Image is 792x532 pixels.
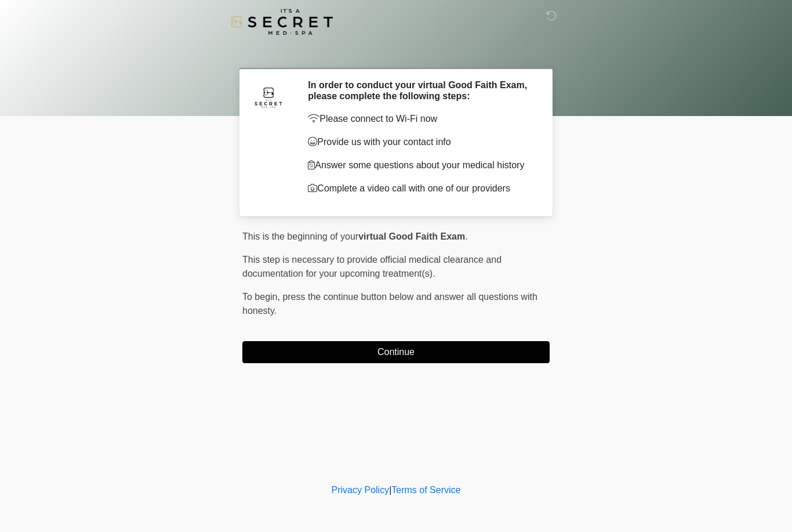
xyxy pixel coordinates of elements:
[465,231,467,241] span: .
[308,79,532,102] h2: In order to conduct your virtual Good Faith Exam, please complete the following steps:
[358,231,465,241] strong: virtual Good Faith Exam
[389,485,391,495] a: |
[332,485,390,495] a: Privacy Policy
[308,182,532,196] p: Complete a video call with one of our providers
[242,292,282,302] span: To begin,
[242,292,537,316] span: press the continue button below and answer all questions with honesty.
[308,112,532,126] p: Please connect to Wi-Fi now
[251,79,286,114] img: Agent Avatar
[234,42,558,63] h1: ‎ ‎
[242,255,502,278] span: This step is necessary to provide official medical clearance and documentation for your upcoming ...
[242,341,550,363] button: Continue
[308,158,532,172] p: Answer some questions about your medical history
[308,135,532,149] p: Provide us with your contact info
[242,231,358,241] span: This is the beginning of your
[391,485,460,495] a: Terms of Service
[231,9,333,35] img: It's A Secret Med Spa Logo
